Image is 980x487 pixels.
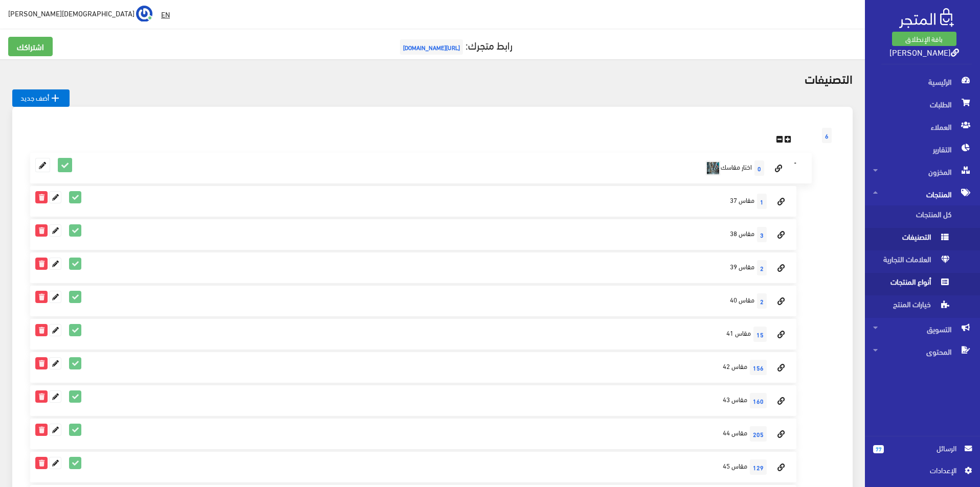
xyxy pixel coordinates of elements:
[873,228,951,250] span: التصنيفات
[30,352,796,383] div: مقاس 42
[865,295,980,318] a: خيارات المنتج
[12,89,70,107] a: أضف جديد
[30,286,796,316] div: مقاس 40
[873,205,951,228] span: كل المنتجات
[757,194,767,209] span: 1
[30,319,796,350] div: مقاس 41
[892,443,956,454] span: الرسائل
[49,92,61,104] i: 
[30,252,796,283] div: مقاس 39
[750,459,767,475] span: 129
[889,44,959,59] a: [PERSON_NAME]
[8,7,135,19] span: [DEMOGRAPHIC_DATA][PERSON_NAME]
[865,183,980,205] a: المنتجات
[873,465,972,481] a: اﻹعدادات
[865,228,980,250] a: التصنيفات
[789,155,801,171] button: Collapse
[873,445,884,453] span: 77
[892,32,956,46] a: باقة الإنطلاق
[873,340,972,363] span: المحتوى
[873,318,972,340] span: التسويق
[873,71,972,93] span: الرئيسية
[865,115,980,138] a: العملاء
[750,360,767,375] span: 156
[161,8,170,20] u: EN
[750,426,767,442] span: 205
[8,37,53,56] a: اشتراكك
[873,138,972,160] span: التقارير
[873,443,972,465] a: 77 الرسائل
[157,5,174,24] a: EN
[873,183,972,205] span: المنتجات
[873,250,951,273] span: العلامات التجارية
[873,273,951,295] span: أنواع المنتجات
[873,160,972,183] span: المخزون
[705,160,721,176] img: qmmhYqDi9JRVGBaAWKIgHmY8K0FKTlqwKCbTvyhd.png
[12,72,853,85] h2: التصنيفات
[899,8,954,28] img: .
[865,340,980,363] a: المحتوى
[865,138,980,160] a: التقارير
[30,153,812,183] div: اختار مقاسك
[30,419,796,449] div: مقاس 44
[881,465,956,476] span: اﻹعدادات
[873,93,972,115] span: الطلبات
[30,452,796,482] div: مقاس 45
[136,6,152,22] img: ...
[865,250,980,273] a: العلامات التجارية
[757,227,767,242] span: 3
[757,293,767,309] span: 2
[873,295,951,318] span: خيارات المنتج
[30,219,796,250] div: مقاس 38
[8,5,152,21] a: ... [DEMOGRAPHIC_DATA][PERSON_NAME]
[30,186,796,217] div: مقاس 37
[30,385,796,416] div: مقاس 43
[757,260,767,275] span: 2
[865,205,980,228] a: كل المنتجات
[865,93,980,115] a: الطلبات
[865,71,980,93] a: الرئيسية
[754,160,764,176] span: 0
[750,393,767,408] span: 160
[400,39,463,55] span: [URL][DOMAIN_NAME]
[397,35,513,54] a: رابط متجرك:[URL][DOMAIN_NAME]
[865,160,980,183] a: المخزون
[753,327,767,342] span: 15
[873,115,972,138] span: العملاء
[822,128,832,143] span: 6
[865,273,980,295] a: أنواع المنتجات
